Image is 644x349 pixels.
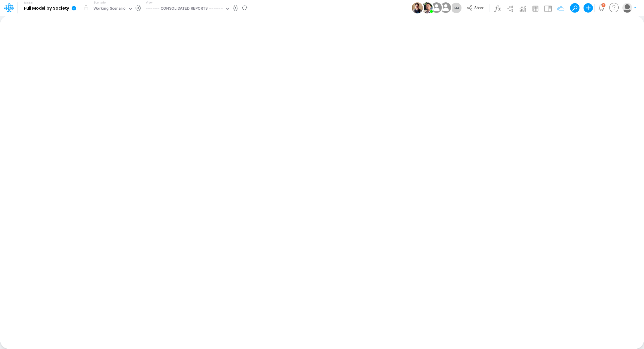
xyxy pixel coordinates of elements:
img: User Image Icon [430,1,443,14]
span: + 44 [453,6,459,10]
img: User Image Icon [439,1,452,14]
div: 3 unread items [603,4,604,6]
label: Model [24,1,33,5]
b: Full Model by Society [24,6,69,11]
button: Share [464,4,488,13]
span: Share [474,5,484,10]
div: Working Scenario [93,6,126,12]
img: User Image Icon [421,2,433,13]
div: ====== CONSOLIDATED REPORTS ====== [145,6,223,12]
label: Scenario [94,0,106,5]
a: Notifications [598,4,605,11]
label: View [146,0,152,5]
img: User Image Icon [412,2,423,13]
